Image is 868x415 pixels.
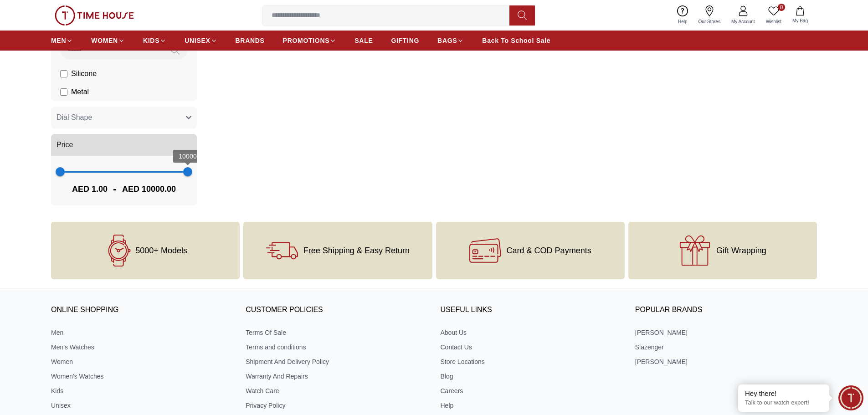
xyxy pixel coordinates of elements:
[51,328,233,337] a: Men
[51,303,233,317] h3: ONLINE SHOPPING
[246,357,427,366] a: Shipment And Delivery Policy
[246,303,427,317] h3: CUSTOMER POLICIES
[283,36,330,45] span: PROMOTIONS
[441,343,622,352] a: Contact Us
[122,183,176,195] span: AED 10000.00
[728,18,759,25] span: My Account
[56,112,92,123] span: Dial Shape
[71,68,97,79] span: Silicone
[51,357,233,366] a: Women
[391,36,419,45] span: GIFTING
[507,246,591,255] span: Card & COD Payments
[91,32,125,49] a: WOMEN
[482,32,550,49] a: Back To School Sale
[787,5,813,26] button: My Bag
[236,36,265,45] span: BRANDS
[55,5,134,26] img: ...
[135,246,187,255] span: 5000+ Models
[354,36,373,45] span: SALE
[51,36,66,45] span: MEN
[283,32,337,49] a: PROMOTIONS
[635,303,817,317] h3: Popular Brands
[745,389,822,398] div: Hey there!
[695,18,724,25] span: Our Stores
[789,17,812,24] span: My Bag
[760,4,787,27] a: 0Wishlist
[441,386,622,395] a: Careers
[716,246,766,255] span: Gift Wrapping
[246,386,427,395] a: Watch Care
[693,4,726,27] a: Our Stores
[441,303,622,317] h3: USEFUL LINKS
[673,4,693,27] a: Help
[441,372,622,381] a: Blog
[51,107,197,128] button: Dial Shape
[441,328,622,337] a: About Us
[143,36,159,45] span: KIDS
[354,32,373,49] a: SALE
[303,246,410,255] span: Free Shipping & Easy Return
[391,32,419,49] a: GIFTING
[60,88,67,96] input: Metal
[635,343,817,352] a: Slazenger
[185,36,210,45] span: UNISEX
[246,328,427,337] a: Terms Of Sale
[236,32,265,49] a: BRANDS
[51,134,197,156] button: Price
[51,32,73,49] a: MEN
[51,401,233,410] a: Unisex
[72,183,108,195] span: AED 1.00
[482,36,550,45] span: Back To School Sale
[246,401,427,410] a: Privacy Policy
[51,372,233,381] a: Women's Watches
[437,36,457,45] span: BAGS
[179,153,197,160] span: 10000
[674,18,691,25] span: Help
[185,32,217,49] a: UNISEX
[778,4,785,11] span: 0
[441,357,622,366] a: Store Locations
[437,32,464,49] a: BAGS
[635,357,817,366] a: [PERSON_NAME]
[56,139,73,150] span: Price
[635,328,817,337] a: [PERSON_NAME]
[51,386,233,395] a: Kids
[246,372,427,381] a: Warranty And Repairs
[108,182,122,196] span: -
[143,32,166,49] a: KIDS
[838,385,863,410] div: Chat Widget
[91,36,118,45] span: WOMEN
[60,70,67,77] input: Silicone
[762,18,785,25] span: Wishlist
[745,399,822,407] p: Talk to our watch expert!
[51,343,233,352] a: Men's Watches
[71,87,89,97] span: Metal
[246,343,427,352] a: Terms and conditions
[441,401,622,410] a: Help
